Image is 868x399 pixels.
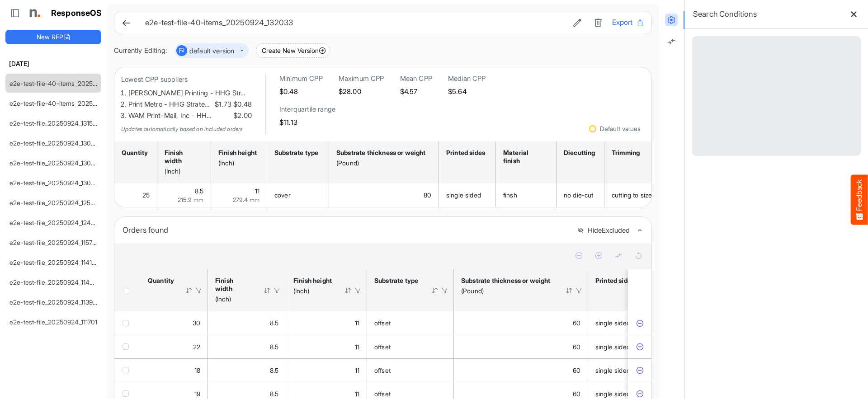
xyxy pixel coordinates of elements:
[441,286,449,295] div: Filter Icon
[128,99,252,110] li: Print Metro - HHG Strate…
[588,358,670,382] td: single sided is template cell Column Header httpsnorthellcomontologiesmapping-rulesmanufacturingh...
[628,358,653,382] td: 578e6e2c-72e4-4ee0-a263-79f7f88fa8c4 is template cell Column Header
[374,366,391,374] span: offset
[208,335,286,358] td: 8.5 is template cell Column Header httpsnorthellcomontologiesmapping-rulesmeasurementhasfinishsiz...
[193,343,200,351] span: 22
[612,149,654,157] div: Trimming
[355,343,359,351] span: 11
[218,149,257,157] div: Finish height
[439,183,496,207] td: single sided is template cell Column Header httpsnorthellcomontologiesmapping-rulesmanufacturingh...
[279,74,323,83] h6: Minimum CPP
[628,311,653,335] td: e398c8c4-73a1-49a4-8dc4-5e3d4e27171d is template cell Column Header
[454,335,588,358] td: 60 is template cell Column Header httpsnorthellcomontologiesmapping-rulesmaterialhasmaterialthick...
[194,390,200,398] span: 19
[573,319,580,327] span: 60
[635,390,644,399] button: Exclude
[591,17,605,28] button: Delete
[9,119,101,127] a: e2e-test-file_20250924_131520
[215,295,251,303] div: (Inch)
[114,311,141,335] td: checkbox
[454,358,588,382] td: 60 is template cell Column Header httpsnorthellcomontologiesmapping-rulesmaterialhasmaterialthick...
[374,343,391,351] span: offset
[233,196,259,203] span: 279.4 mm
[208,311,286,335] td: 8.5 is template cell Column Header httpsnorthellcomontologiesmapping-rulesmeasurementhasfinishsiz...
[114,358,141,382] td: checkbox
[573,366,580,374] span: 60
[9,99,130,107] a: e2e-test-file-40-items_20250924_131750
[286,358,367,382] td: 11 is template cell Column Header httpsnorthellcomontologiesmapping-rulesmeasurementhasfinishsize...
[461,277,553,285] div: Substrate thickness or weight
[9,258,100,266] a: e2e-test-file_20250924_114134
[374,277,419,285] div: Substrate type
[336,149,429,157] div: Substrate thickness or weight
[114,183,157,207] td: 25 is template cell Column Header httpsnorthellcomontologiesmapping-rulesorderhasquantity
[355,366,359,374] span: 11
[496,183,557,207] td: finsh is template cell Column Header httpsnorthellcomontologiesmapping-rulesmanufacturinghassubst...
[9,80,132,87] a: e2e-test-file-40-items_20250924_132033
[9,298,99,306] a: e2e-test-file_20250924_113916
[635,319,644,328] button: Exclude
[557,183,604,207] td: no die-cut is template cell Column Header httpsnorthellcomontologiesmapping-rulesmanufacturinghas...
[178,196,203,203] span: 215.9 mm
[9,239,99,246] a: e2e-test-file_20250924_115731
[122,149,147,157] div: Quantity
[213,99,231,110] span: $1.73
[165,167,201,175] div: (Inch)
[231,99,252,110] span: $0.48
[446,191,481,199] span: single sided
[255,187,259,195] span: 11
[9,139,102,147] a: e2e-test-file_20250924_130935
[503,149,546,165] div: Material finish
[123,224,571,236] div: Orders found
[9,159,103,167] a: e2e-test-file_20250924_130824
[367,358,454,382] td: offset is template cell Column Header httpsnorthellcomontologiesmapping-rulesmaterialhassubstrate...
[612,17,644,28] button: Export
[571,17,584,28] button: Edit
[279,105,335,114] h6: Interquartile range
[339,74,384,83] h6: Maximum CPP
[142,191,150,199] span: 25
[121,126,243,132] em: Updates automatically based on included orders
[279,118,335,126] h5: $11.13
[274,191,291,199] span: cover
[448,74,486,83] h6: Median CPP
[573,390,580,398] span: 60
[446,149,486,157] div: Printed sides
[121,74,252,85] p: Lowest CPP suppliers
[595,319,630,327] span: single sided
[604,183,664,207] td: cutting to size is template cell Column Header httpsnorthellcomontologiesmapping-rulesmanufacturi...
[141,311,208,335] td: 30 is template cell Column Header httpsnorthellcomontologiesmapping-rulesorderhasquantity
[628,335,653,358] td: fd72eccd-54f9-452b-aa94-9208921166d1 is template cell Column Header
[114,335,141,358] td: checkbox
[293,287,332,295] div: (Inch)
[274,149,319,157] div: Substrate type
[270,366,278,374] span: 8.5
[575,286,583,295] div: Filter Icon
[114,269,141,311] th: Header checkbox
[293,277,332,285] div: Finish height
[208,358,286,382] td: 8.5 is template cell Column Header httpsnorthellcomontologiesmapping-rulesmeasurementhasfinishsiz...
[51,9,102,18] h1: ResponseOS
[692,36,861,156] div: Loading...
[270,343,278,351] span: 8.5
[400,88,432,95] h5: $4.57
[231,110,252,122] span: $2.00
[564,191,594,199] span: no die-cut
[256,43,330,58] button: Create New Version
[595,343,630,351] span: single sided
[588,311,670,335] td: single sided is template cell Column Header httpsnorthellcomontologiesmapping-rulesmanufacturingh...
[195,286,203,295] div: Filter Icon
[454,311,588,335] td: 60 is template cell Column Header httpsnorthellcomontologiesmapping-rulesmaterialhasmaterialthick...
[286,311,367,335] td: 11 is template cell Column Header httpsnorthellcomontologiesmapping-rulesmeasurementhasfinishsize...
[564,149,594,157] div: Diecutting
[635,343,644,352] button: Exclude
[114,45,167,56] div: Currently Editing:
[270,390,278,398] span: 8.5
[851,174,868,225] button: Feedback
[595,390,630,398] span: single sided
[193,319,200,327] span: 30
[400,74,432,83] h6: Mean CPP
[195,187,203,195] span: 8.5
[503,191,517,199] span: finsh
[336,159,429,167] div: (Pound)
